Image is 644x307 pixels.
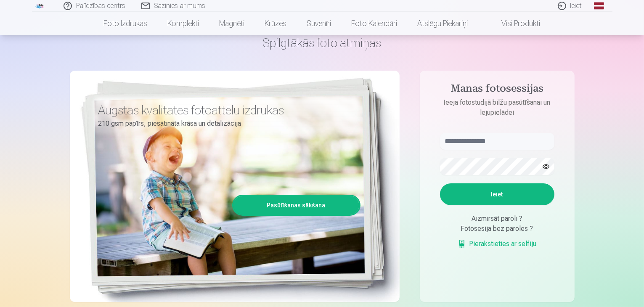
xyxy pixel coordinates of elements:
h4: Manas fotosessijas [432,82,563,98]
a: Pasūtīšanas sākšana [233,196,359,214]
div: Fotosesija bez paroles ? [440,224,554,234]
h1: Spilgtākās foto atmiņas [70,35,575,50]
a: Magnēti [209,12,255,35]
a: Komplekti [158,12,209,35]
a: Pierakstieties ar selfiju [458,239,537,249]
a: Foto izdrukas [94,12,158,35]
p: Ieeja fotostudijā bilžu pasūtīšanai un lejupielādei [432,98,563,118]
h3: Augstas kvalitātes fotoattēlu izdrukas [98,103,354,118]
a: Foto kalendāri [342,12,408,35]
a: Krūzes [255,12,297,35]
img: /fa1 [35,3,45,8]
button: Ieiet [440,183,554,205]
a: Suvenīri [297,12,342,35]
div: Aizmirsāt paroli ? [440,214,554,224]
p: 210 gsm papīrs, piesātināta krāsa un detalizācija [98,118,354,130]
a: Visi produkti [478,12,551,35]
a: Atslēgu piekariņi [408,12,478,35]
